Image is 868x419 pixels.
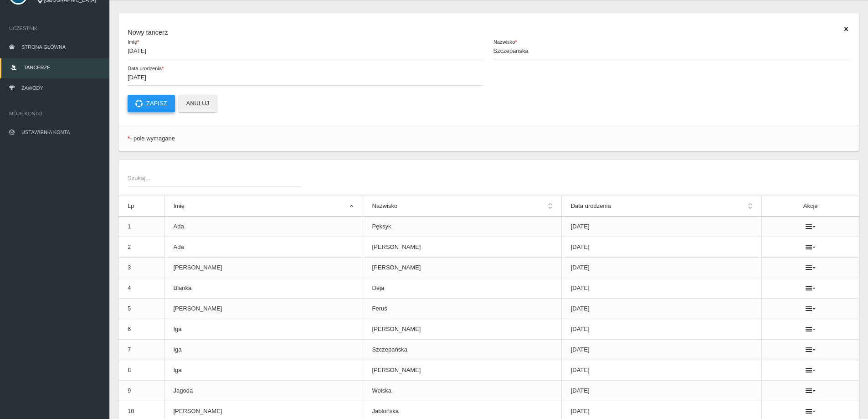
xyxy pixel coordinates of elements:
[561,319,762,340] td: [DATE]
[561,237,762,258] td: [DATE]
[128,42,484,59] input: Imię*
[128,95,175,112] button: Zapisz
[118,196,164,217] th: Lp
[363,340,561,360] td: Szczepańska
[561,360,762,381] td: [DATE]
[164,319,363,340] td: Iga
[561,196,762,217] th: Data urodzenia
[21,85,43,91] span: Zawody
[118,258,164,278] td: 3
[130,135,175,142] span: - pole wymagane
[128,65,514,73] span: Data urodzenia
[21,129,70,135] span: Ustawienia konta
[164,217,363,237] td: Ada
[128,174,292,183] span: Szukaj...
[118,340,164,360] td: 7
[561,299,762,319] td: [DATE]
[561,278,762,299] td: [DATE]
[164,360,363,381] td: Iga
[128,27,850,37] h6: Nowy tancerz
[164,258,363,278] td: [PERSON_NAME]
[9,24,100,33] span: Uczestnik
[363,360,561,381] td: [PERSON_NAME]
[561,258,762,278] td: [DATE]
[21,44,66,50] span: Strona główna
[164,299,363,319] td: [PERSON_NAME]
[118,319,164,340] td: 6
[363,278,561,299] td: Deja
[363,381,561,401] td: Wolska
[493,42,850,59] input: Nazwisko*
[128,68,484,86] input: Data urodzenia*
[561,381,762,401] td: [DATE]
[762,196,859,217] th: Akcje
[363,258,561,278] td: [PERSON_NAME]
[363,217,561,237] td: Pęksyk
[118,299,164,319] td: 5
[363,237,561,258] td: [PERSON_NAME]
[179,95,217,112] button: Anuluj
[118,278,164,299] td: 4
[363,196,561,217] th: Nazwisko
[164,340,363,360] td: Iga
[561,340,762,360] td: [DATE]
[24,65,50,70] span: Tancerze
[164,237,363,258] td: Ada
[363,299,561,319] td: Feruś
[164,278,363,299] td: Blanka
[164,196,363,217] th: Imię
[561,217,762,237] td: [DATE]
[118,360,164,381] td: 8
[118,217,164,237] td: 1
[118,237,164,258] td: 2
[9,109,100,118] span: Moje konto
[164,381,363,401] td: Jagoda
[118,381,164,401] td: 9
[128,39,514,47] span: Imię
[128,169,301,186] input: Szukaj...
[363,319,561,340] td: [PERSON_NAME]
